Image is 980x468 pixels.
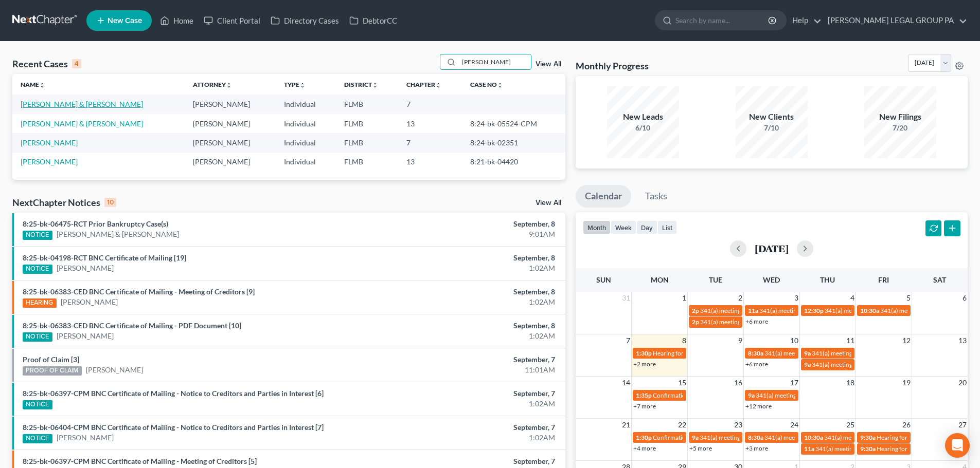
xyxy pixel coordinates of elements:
[636,185,676,208] a: Tasks
[57,229,179,239] a: [PERSON_NAME] & [PERSON_NAME]
[733,377,743,389] span: 16
[957,419,968,431] span: 27
[185,133,276,152] td: [PERSON_NAME]
[636,220,657,234] button: day
[700,307,854,314] span: 341(a) meeting for [PERSON_NAME] & [PERSON_NAME]
[901,377,912,389] span: 19
[957,377,968,389] span: 20
[21,100,143,108] a: [PERSON_NAME] & [PERSON_NAME]
[185,153,276,172] td: [PERSON_NAME]
[653,391,825,399] span: Confirmation Hearing for [PERSON_NAME] & [PERSON_NAME]
[12,58,81,70] div: Recent Cases
[21,157,78,166] a: [PERSON_NAME]
[700,434,799,441] span: 341(a) meeting for [PERSON_NAME]
[57,433,114,443] a: [PERSON_NAME]
[764,349,864,357] span: 341(a) meeting for [PERSON_NAME]
[536,61,561,68] a: View All
[692,318,699,326] span: 2p
[621,377,631,389] span: 14
[901,334,912,347] span: 12
[185,95,276,114] td: [PERSON_NAME]
[677,377,687,389] span: 15
[384,263,555,273] div: 1:02AM
[276,133,336,152] td: Individual
[398,153,462,172] td: 13
[845,377,856,389] span: 18
[384,388,555,399] div: September, 7
[276,95,336,114] td: Individual
[497,82,503,88] i: unfold_more
[607,111,679,123] div: New Leads
[787,11,822,30] a: Help
[226,82,232,88] i: unfold_more
[406,81,441,88] a: Chapterunfold_more
[700,318,854,326] span: 341(a) meeting for [PERSON_NAME] & [PERSON_NAME]
[764,434,864,441] span: 341(a) meeting for [PERSON_NAME]
[692,434,699,441] span: 9a
[23,434,52,443] div: NOTICE
[945,433,970,458] div: Open Intercom Messenger
[459,54,531,69] input: Search by name...
[709,275,722,284] span: Tue
[576,185,631,208] a: Calendar
[864,123,936,133] div: 7/20
[845,334,856,347] span: 11
[878,275,889,284] span: Fri
[23,253,186,262] a: 8:25-bk-04198-RCT BNC Certificate of Mailing [19]
[692,307,699,314] span: 2p
[398,95,462,114] td: 7
[276,114,336,133] td: Individual
[344,11,402,30] a: DebtorCC
[384,229,555,239] div: 9:01AM
[384,422,555,433] div: September, 7
[636,391,652,399] span: 1:35p
[621,292,631,304] span: 31
[812,361,911,368] span: 341(a) meeting for [PERSON_NAME]
[23,332,52,342] div: NOTICE
[398,133,462,152] td: 7
[745,402,772,410] a: +12 more
[21,81,45,88] a: Nameunfold_more
[265,11,344,30] a: Directory Cases
[756,391,910,399] span: 341(a) meeting for [PERSON_NAME] & [PERSON_NAME]
[804,361,811,368] span: 9a
[336,133,399,152] td: FLMB
[12,196,116,209] div: NextChapter Notices
[860,445,876,453] span: 9:30a
[384,321,555,331] div: September, 8
[748,349,763,357] span: 8:30a
[23,423,324,432] a: 8:25-bk-06404-CPM BNC Certificate of Mailing - Notice to Creditors and Parties in Interest [7]
[576,60,649,72] h3: Monthly Progress
[657,220,677,234] button: list
[23,321,241,330] a: 8:25-bk-06383-CED BNC Certificate of Mailing - PDF Document [10]
[155,11,199,30] a: Home
[384,365,555,375] div: 11:01AM
[344,81,378,88] a: Districtunfold_more
[789,334,799,347] span: 10
[61,297,118,307] a: [PERSON_NAME]
[864,111,936,123] div: New Filings
[72,59,81,68] div: 4
[199,11,265,30] a: Client Portal
[23,287,255,296] a: 8:25-bk-06383-CED BNC Certificate of Mailing - Meeting of Creditors [9]
[185,114,276,133] td: [PERSON_NAME]
[789,377,799,389] span: 17
[812,349,911,357] span: 341(a) meeting for [PERSON_NAME]
[384,331,555,341] div: 1:02AM
[636,434,652,441] span: 1:30p
[384,354,555,365] div: September, 7
[845,419,856,431] span: 25
[957,334,968,347] span: 13
[804,307,824,314] span: 12:30p
[759,307,913,314] span: 341(a) meeting for [PERSON_NAME] & [PERSON_NAME]
[825,307,924,314] span: 341(a) meeting for [PERSON_NAME]
[745,360,768,368] a: +6 more
[901,419,912,431] span: 26
[820,275,835,284] span: Thu
[860,434,876,441] span: 9:30a
[384,287,555,297] div: September, 8
[633,444,656,452] a: +4 more
[57,263,114,273] a: [PERSON_NAME]
[636,349,652,357] span: 1:30p
[651,275,669,284] span: Mon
